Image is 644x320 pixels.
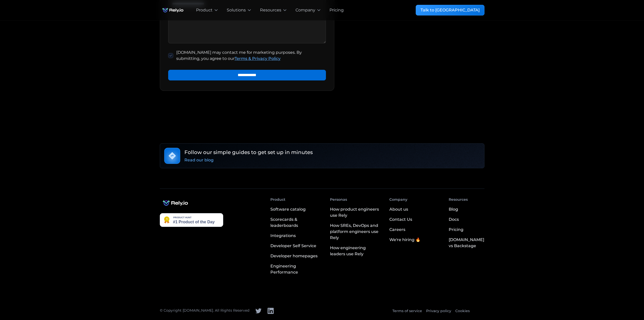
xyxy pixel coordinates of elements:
[389,206,408,212] div: About us
[270,251,322,261] a: Developer homepages
[421,7,480,13] div: Talk to [GEOGRAPHIC_DATA]
[416,5,484,15] a: Talk to [GEOGRAPHIC_DATA]
[389,197,407,202] div: Company
[449,197,468,202] div: Resources
[270,206,306,212] div: Software catalog
[176,49,326,62] span: [DOMAIN_NAME] may contact me for marketing purposes. By submitting, you agree to our
[389,225,405,235] a: Careers
[330,243,381,259] a: How engineering leaders use Rely
[160,5,186,15] a: home
[449,214,459,225] a: Docs
[270,231,322,241] a: Integrations
[184,157,214,163] div: Read our blog
[449,235,484,251] a: [DOMAIN_NAME] vs Backstage
[449,237,484,249] div: [DOMAIN_NAME] vs Backstage
[160,143,484,168] a: Follow our simple guides to get set up in minutesRead our blog
[389,237,421,243] div: We're hiring 🔥
[389,216,412,223] div: Contact Us
[449,206,458,212] div: Blog
[270,214,322,231] a: Scorecards & leaderboards
[295,7,315,13] div: Company
[270,233,296,239] div: Integrations
[270,261,322,277] a: Engineering Performance
[449,204,458,214] a: Blog
[160,5,186,15] img: Rely.io logo
[260,7,281,13] div: Resources
[330,223,381,241] div: How SREs, DevOps and platform engineers use Rely
[270,241,322,251] a: Developer Self Service
[160,213,223,227] img: Rely.io - The developer portal with an AI assistant you can speak with | Product Hunt
[270,204,322,214] a: Software catalog
[330,221,381,243] a: How SREs, DevOps and platform engineers use Rely
[329,7,344,13] a: Pricing
[270,263,322,275] div: Engineering Performance
[611,287,637,313] iframe: Chatbot
[426,308,451,314] a: Privacy policy
[227,7,246,13] div: Solutions
[270,216,322,229] div: Scorecards & leaderboards
[330,204,381,221] a: How product engineers use Rely
[389,204,408,214] a: About us
[455,308,480,314] a: Cookies
[389,227,405,233] div: Careers
[389,235,421,245] a: We're hiring 🔥
[270,197,285,202] div: Product
[330,245,381,257] div: How engineering leaders use Rely
[235,56,281,61] a: Terms & Privacy Policy
[449,225,463,235] a: Pricing
[270,243,316,249] div: Developer Self Service
[160,308,249,314] div: © Copyright [DOMAIN_NAME]. All Rights Reserved
[449,227,463,233] div: Pricing
[184,148,313,156] h6: Follow our simple guides to get set up in minutes
[389,214,412,225] a: Contact Us
[449,216,459,223] div: Docs
[196,7,213,13] div: Product
[270,253,318,259] div: Developer homepages
[330,206,381,218] div: How product engineers use Rely
[392,308,422,314] a: Terms of service
[330,197,347,202] div: Personas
